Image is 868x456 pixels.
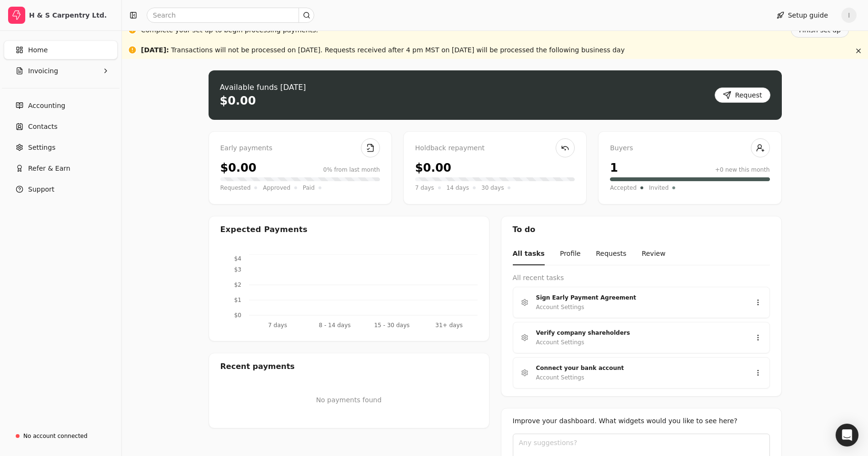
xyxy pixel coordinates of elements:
[769,8,836,23] button: Setup guide
[536,338,584,347] div: Account Settings
[447,183,469,193] span: 14 days
[536,302,584,312] div: Account Settings
[220,183,251,193] span: Requested
[715,87,770,103] button: Request
[28,184,54,194] span: Support
[220,395,478,405] p: No payments found
[220,82,306,93] div: Available funds [DATE]
[4,180,118,199] button: Support
[323,165,380,174] div: 0% from last month
[501,216,781,243] div: To do
[4,117,118,136] a: Contacts
[220,159,257,176] div: $0.00
[513,416,770,426] div: Improve your dashboard. What widgets would you like to see here?
[513,243,545,265] button: All tasks
[435,322,462,329] tspan: 31+ days
[415,159,451,176] div: $0.00
[28,45,48,55] span: Home
[415,143,575,154] div: Holdback repayment
[610,183,637,193] span: Accepted
[536,328,739,338] div: Verify company shareholders
[209,353,489,380] div: Recent payments
[263,183,290,193] span: Approved
[29,10,113,20] div: H & S Carpentry Ltd.
[220,224,308,235] div: Expected Payments
[303,183,315,193] span: Paid
[234,312,241,319] tspan: $0
[220,143,380,154] div: Early payments
[374,322,409,329] tspan: 15 - 30 days
[28,66,58,76] span: Invoicing
[415,183,434,193] span: 7 days
[141,46,169,54] span: [DATE] :
[596,243,626,265] button: Requests
[841,8,857,23] button: I
[536,363,739,373] div: Connect your bank account
[4,159,118,178] button: Refer & Earn
[536,293,739,302] div: Sign Early Payment Agreement
[220,93,256,108] div: $0.00
[610,159,618,176] div: 1
[28,143,55,153] span: Settings
[4,96,118,115] a: Accounting
[536,373,584,382] div: Account Settings
[234,297,241,303] tspan: $1
[141,45,625,55] div: Transactions will not be processed on [DATE]. Requests received after 4 pm MST on [DATE] will be ...
[642,243,666,265] button: Review
[649,183,668,193] span: Invited
[4,427,118,445] a: No account connected
[715,165,770,174] div: +0 new this month
[610,143,769,154] div: Buyers
[147,8,314,23] input: Search
[560,243,581,265] button: Profile
[319,322,350,329] tspan: 8 - 14 days
[836,424,858,446] div: Open Intercom Messenger
[268,322,287,329] tspan: 7 days
[28,164,70,174] span: Refer & Earn
[23,432,88,440] div: No account connected
[481,183,504,193] span: 30 days
[234,266,241,273] tspan: $3
[4,61,118,80] button: Invoicing
[4,40,118,59] a: Home
[4,138,118,157] a: Settings
[513,273,770,283] div: All recent tasks
[234,255,241,262] tspan: $4
[28,101,65,111] span: Accounting
[234,281,241,288] tspan: $2
[28,122,58,132] span: Contacts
